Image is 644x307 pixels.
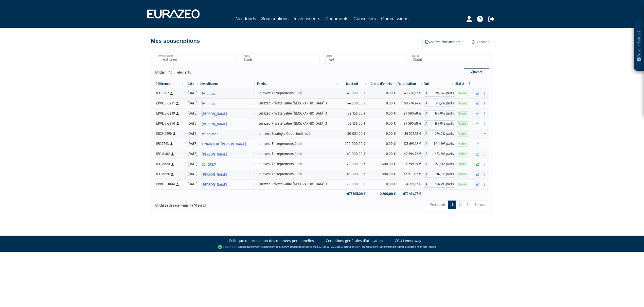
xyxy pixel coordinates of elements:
[187,171,198,177] div: [DATE]
[424,141,455,147] div: A - Idinvest Entrepreneurs Club
[156,182,183,187] div: EPVE 3-8641
[248,245,260,248] a: Lemonway
[200,149,257,159] a: [PERSON_NAME]
[398,179,424,189] td: 24 721,12 €
[457,131,468,136] span: Valide
[294,15,320,22] a: Investisseurs
[398,159,424,169] td: 16 399,29 €
[424,120,429,127] span: A
[171,152,174,156] i: [Français] Personne physique
[457,182,468,187] span: Valide
[424,100,429,107] span: A
[258,161,337,167] div: Idinvest Entrepreneurs Club
[424,130,455,137] div: A - Idinvest Strategic Opportunities 2
[424,181,429,188] span: A
[258,171,337,177] div: Idinvest Entrepreneurs Club
[424,141,429,147] span: A
[456,201,464,209] a: 2
[457,162,468,167] span: Valide
[429,161,455,167] span: 150,466 parts
[398,139,424,149] td: 175 691,12 €
[422,38,464,46] a: Voir les documents
[368,108,398,119] td: 0,00 €
[253,140,255,149] i: Voir l'investisseur
[5,245,639,250] div: - Agent de (établissement de paiement dont le siège social est situé au [STREET_ADDRESS], agréé p...
[200,98,257,108] a: PX poisson
[258,101,337,106] div: Eurazeo Private Value [GEOGRAPHIC_DATA] 3
[424,161,429,167] span: A
[200,108,257,119] a: [PERSON_NAME]
[398,149,424,159] td: 49 394,92 €
[200,129,257,139] a: PX poisson
[202,180,227,189] span: [PERSON_NAME]
[171,163,174,166] i: [Français] Personne physique
[457,111,468,116] span: Valide
[398,88,424,98] td: 43 230,12 €
[368,149,398,159] td: 0,00 €
[339,88,368,98] td: 43 008,00 €
[398,98,424,108] td: 59 276,24 €
[424,161,455,167] div: A - Idinvest Entrepreneurs Club
[258,121,337,126] div: Eurazeo Private Value [GEOGRAPHIC_DATA] 3
[457,91,468,96] span: Valide
[173,132,176,135] i: [Français] Personne physique
[339,80,368,88] th: Montant: activer pour trier la colonne par ordre croissant
[156,121,183,126] div: EPVE 3-3240
[339,169,368,179] td: 40 000,00 €
[257,80,339,88] th: Fonds: activer pour trier la colonne par ordre croissant
[202,150,227,159] span: [PERSON_NAME]
[339,108,368,119] td: 22 158,00 €
[253,89,255,98] i: Voir l'investisseur
[339,179,368,189] td: 20 000,00 €
[368,189,398,198] td: 2 200,00 €
[187,151,198,157] div: [DATE]
[218,245,237,250] img: logo-lemonway.png
[457,101,468,106] span: Valide
[187,131,198,136] div: [DATE]
[156,171,183,177] div: IEC-8624
[156,141,183,146] div: IEC-7663
[156,161,183,167] div: IEC-8620
[429,151,455,157] span: 453,206 parts
[176,102,179,105] i: [Français] Personne physique
[258,131,337,136] div: Idinvest Strategic Opportunities 2
[202,129,219,139] span: PX poisson
[253,160,255,169] i: Voir l'investisseur
[457,142,468,146] span: Valide
[424,130,429,137] span: A
[424,80,455,88] th: Part: activer pour trier la colonne par ordre croissant
[457,172,468,177] span: Valide
[424,90,455,97] div: A - Idinvest Entrepreneurs Club
[398,129,424,139] td: 36 522,12 €
[464,201,472,209] a: 3
[200,88,257,98] a: PX poisson
[187,91,198,96] div: [DATE]
[147,9,200,18] img: 1732889491-logotype_eurazeo_blanc_rvb.png
[187,101,198,106] div: [DATE]
[236,15,256,22] a: Nos fonds
[202,119,227,129] span: [PERSON_NAME]
[176,183,179,186] i: [Français] Personne physique
[258,182,337,187] div: Eurazeo Private Value [GEOGRAPHIC_DATA] 3
[200,159,257,169] a: SCI GCLM
[229,238,314,243] a: Politique de protection des données personnelles
[395,238,421,243] a: CGU Lemonway
[368,98,398,108] td: 0,00 €
[339,189,368,198] td: 677 105,00 €
[468,38,493,46] a: Exporter
[253,109,255,119] i: Voir l'investisseur
[187,141,198,146] div: [DATE]
[368,88,398,98] td: 0,00 €
[171,173,174,176] i: [Français] Personne physique
[258,111,337,116] div: Eurazeo Private Value [GEOGRAPHIC_DATA] 3
[429,141,455,147] span: 1 611,993 parts
[200,119,257,129] a: [PERSON_NAME]
[202,160,217,169] span: SCI GCLM
[424,171,455,178] div: A - Idinvest Entrepreneurs Club
[429,130,455,137] span: 294,652 parts
[339,119,368,129] td: 22 158,00 €
[187,111,198,116] div: [DATE]
[398,189,424,198] td: 672 414,75 €
[381,15,408,22] a: Commissions
[339,159,368,169] td: 20 000,00 €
